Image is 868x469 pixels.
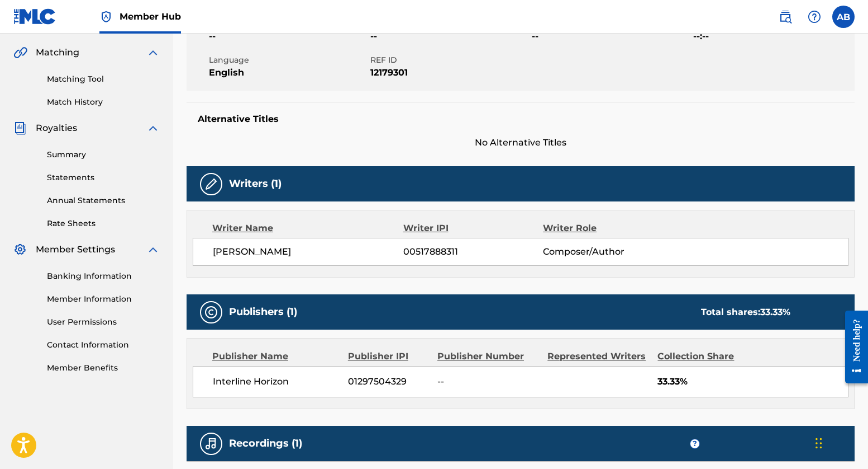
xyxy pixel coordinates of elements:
[213,375,340,388] span: Interline Horizon
[348,375,429,388] span: 01297504329
[146,121,160,135] img: expand
[812,415,868,469] iframe: Chat Widget
[187,136,855,149] span: No Alternative Titles
[209,30,368,43] span: --
[209,54,368,66] span: Language
[47,149,160,161] a: Summary
[204,306,218,319] img: Publishers
[774,6,797,28] a: Public Search
[803,6,826,28] div: Help
[403,222,543,235] div: Writer IPI
[543,222,670,235] div: Writer Role
[209,66,368,79] span: English
[212,350,340,363] div: Publisher Name
[204,437,218,451] img: Recordings
[47,96,160,108] a: Match History
[36,121,77,135] span: Royalties
[690,439,699,448] span: ?
[213,245,403,259] span: [PERSON_NAME]
[403,245,543,259] span: 00517888311
[348,350,429,363] div: Publisher IPI
[13,46,27,59] img: Matching
[13,243,27,256] img: Member Settings
[146,46,160,59] img: expand
[229,306,297,318] h5: Publishers (1)
[47,362,160,374] a: Member Benefits
[198,114,843,125] h5: Alternative Titles
[437,350,539,363] div: Publisher Number
[146,243,160,256] img: expand
[47,73,160,85] a: Matching Tool
[808,10,821,24] img: help
[532,30,690,43] span: --
[543,245,670,259] span: Composer/Author
[120,10,181,23] span: Member Hub
[47,270,160,282] a: Banking Information
[837,301,868,393] iframe: Resource Center
[815,426,822,460] div: Drag
[760,307,790,317] span: 33.33 %
[437,375,539,388] span: --
[13,121,27,135] img: Royalties
[99,10,113,24] img: Top Rightsholder
[229,177,282,190] h5: Writers (1)
[47,172,160,184] a: Statements
[779,10,792,24] img: search
[657,350,753,363] div: Collection Share
[693,30,852,43] span: --:--
[36,243,115,256] span: Member Settings
[370,66,529,79] span: 12179301
[212,222,403,235] div: Writer Name
[47,293,160,305] a: Member Information
[47,218,160,229] a: Rate Sheets
[47,316,160,328] a: User Permissions
[36,46,79,59] span: Matching
[229,437,302,450] h5: Recordings (1)
[701,306,790,319] div: Total shares:
[832,6,855,28] div: User Menu
[547,350,649,363] div: Represented Writers
[47,195,160,207] a: Annual Statements
[657,375,848,388] span: 33.33%
[204,177,218,191] img: Writers
[47,339,160,351] a: Contact Information
[370,54,529,66] span: REF ID
[13,8,56,25] img: MLC Logo
[370,30,529,43] span: --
